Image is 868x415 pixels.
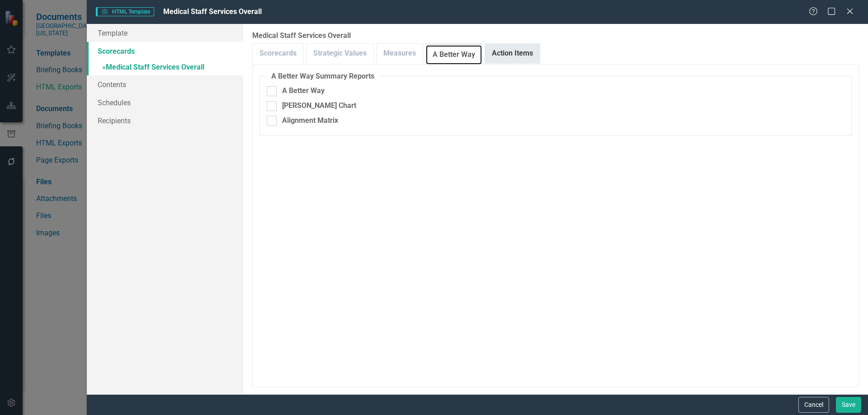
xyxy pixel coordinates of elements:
[282,101,356,111] div: [PERSON_NAME] Chart
[282,86,325,96] div: A Better Way
[87,112,243,130] a: Recipients
[252,31,859,41] label: Medical Staff Services Overall
[96,7,154,16] span: HTML Template
[87,93,243,112] a: Schedules
[87,42,243,60] a: Scorecards
[282,116,338,126] div: Alignment Matrix
[307,44,373,63] a: Strategic Values
[798,397,829,413] button: Cancel
[87,75,243,93] a: Contents
[163,7,262,16] span: Medical Staff Services Overall
[87,60,243,76] a: »Medical Staff Services Overall
[836,397,861,413] button: Save
[102,63,106,71] span: »
[485,44,540,63] a: Action Items
[267,71,379,82] legend: A Better Way Summary Reports
[87,24,243,42] a: Template
[253,44,303,63] a: Scorecards
[377,44,423,63] a: Measures
[426,45,482,65] a: A Better Way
